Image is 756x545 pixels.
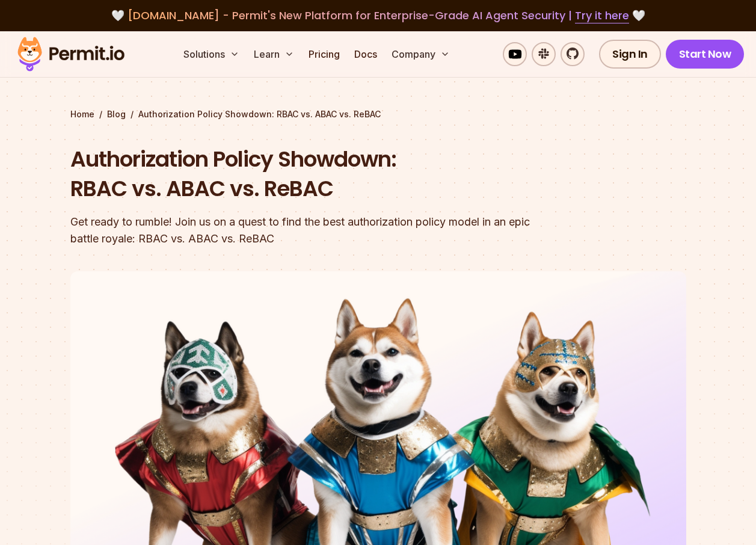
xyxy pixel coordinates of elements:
a: Docs [349,42,382,66]
a: Sign In [599,40,661,69]
a: Start Now [666,40,745,69]
div: Get ready to rumble! Join us on a quest to find the best authorization policy model in an epic ba... [70,214,532,247]
a: Blog [107,108,126,120]
h1: Authorization Policy Showdown: RBAC vs. ABAC vs. ReBAC [70,144,532,204]
button: Learn [249,42,299,66]
button: Company [387,42,455,66]
img: Permit logo [12,34,130,75]
span: [DOMAIN_NAME] - Permit's New Platform for Enterprise-Grade AI Agent Security | [128,8,629,23]
a: Pricing [304,42,345,66]
a: Try it here [575,8,629,23]
div: 🤍 🤍 [29,7,727,24]
button: Solutions [179,42,244,66]
div: / / [70,108,686,120]
a: Home [70,108,94,120]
